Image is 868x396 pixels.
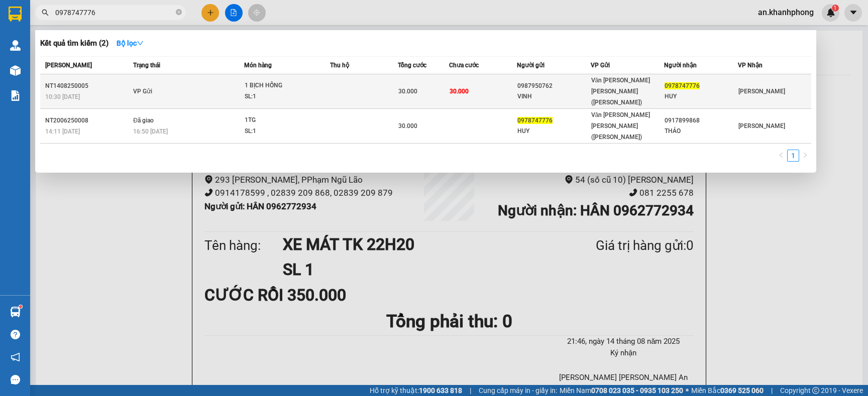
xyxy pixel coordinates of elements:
span: VP Gửi [591,62,610,69]
span: Thu hộ [330,62,349,69]
b: [DOMAIN_NAME] [84,38,138,46]
button: Bộ lọcdown [108,35,152,51]
span: VP Gửi [133,88,152,95]
img: warehouse-icon [10,65,21,76]
span: Trạng thái [133,62,160,69]
span: search [42,9,49,16]
span: VP Nhận [738,62,763,69]
li: Previous Page [775,150,787,162]
span: [PERSON_NAME] [45,62,92,69]
div: NT2006250008 [45,115,130,126]
span: right [802,152,808,158]
div: 0917899868 [665,115,737,126]
span: down [137,40,144,47]
span: 30.000 [398,122,417,129]
div: VINH [517,91,590,102]
div: NT1408250005 [45,81,130,91]
span: 10:30 [DATE] [45,93,80,100]
img: logo.jpg [109,13,133,37]
button: left [775,150,787,162]
span: Đã giao [133,117,154,124]
span: [PERSON_NAME] [738,88,785,95]
span: 14:11 [DATE] [45,128,80,135]
div: SL: 1 [245,126,320,137]
div: HUY [665,91,737,102]
div: THẢO [665,126,737,137]
strong: Bộ lọc [117,39,144,47]
h3: Kết quả tìm kiếm ( 2 ) [40,38,108,49]
span: Tổng cước [398,62,426,69]
span: 30.000 [398,88,417,95]
div: 1 BỊCH HỒNG [245,80,320,91]
b: BIÊN NHẬN GỬI HÀNG [65,15,96,79]
span: Văn [PERSON_NAME] [PERSON_NAME] ([PERSON_NAME]) [591,77,650,106]
input: Tìm tên, số ĐT hoặc mã đơn [55,7,174,18]
span: Văn [PERSON_NAME] [PERSON_NAME] ([PERSON_NAME]) [591,111,650,141]
img: warehouse-icon [10,307,21,317]
span: 16:50 [DATE] [133,128,168,135]
li: 1 [787,150,799,162]
div: 0987950762 [517,81,590,91]
img: logo-vxr [9,7,22,22]
sup: 1 [19,305,22,308]
span: message [11,375,20,384]
div: HUY [517,126,590,137]
span: 0978747776 [665,82,700,89]
div: SL: 1 [245,91,320,102]
span: notification [11,352,20,362]
a: 1 [788,150,799,161]
span: question-circle [11,330,20,339]
span: Người gửi [517,62,545,69]
b: [PERSON_NAME] [13,65,57,112]
img: warehouse-icon [10,40,21,51]
img: solution-icon [10,90,21,101]
span: Người nhận [664,62,697,69]
li: Next Page [799,150,811,162]
span: 30.000 [450,88,469,95]
span: close-circle [176,9,182,15]
span: left [778,152,784,158]
span: close-circle [176,8,182,18]
div: 1TG [245,115,320,126]
img: logo.jpg [13,13,63,63]
span: [PERSON_NAME] [738,122,785,129]
button: right [799,150,811,162]
span: Chưa cước [449,62,479,69]
span: Món hàng [244,62,272,69]
span: 0978747776 [517,117,553,124]
li: (c) 2017 [84,48,138,60]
